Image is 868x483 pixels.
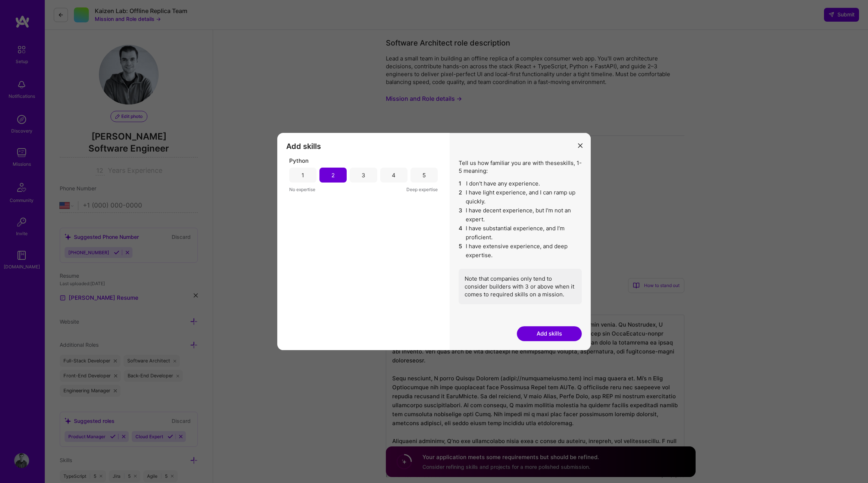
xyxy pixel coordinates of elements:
h3: Add skills [286,142,441,151]
div: Note that companies only tend to consider builders with 3 or above when it comes to required skil... [459,269,582,304]
span: 4 [459,224,463,242]
div: 4 [392,171,396,179]
li: I have light experience, and I can ramp up quickly. [459,188,582,206]
div: 3 [362,171,365,179]
div: Tell us how familiar you are with these skills , 1-5 meaning: [459,159,582,304]
li: I don't have any experience. [459,179,582,188]
span: 3 [459,206,463,224]
li: I have extensive experience, and deep expertise. [459,242,582,260]
div: modal [277,133,591,350]
span: 1 [459,179,463,188]
li: I have substantial experience, and I’m proficient. [459,224,582,242]
span: Python [289,157,309,165]
div: 2 [331,171,335,179]
li: I have decent experience, but I'm not an expert. [459,206,582,224]
span: 2 [459,188,463,206]
span: Deep expertise [406,186,438,193]
span: 5 [459,242,463,260]
div: 1 [302,171,304,179]
span: No expertise [289,186,315,193]
div: 5 [422,171,426,179]
i: icon Close [578,143,583,148]
button: Add skills [517,326,582,341]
